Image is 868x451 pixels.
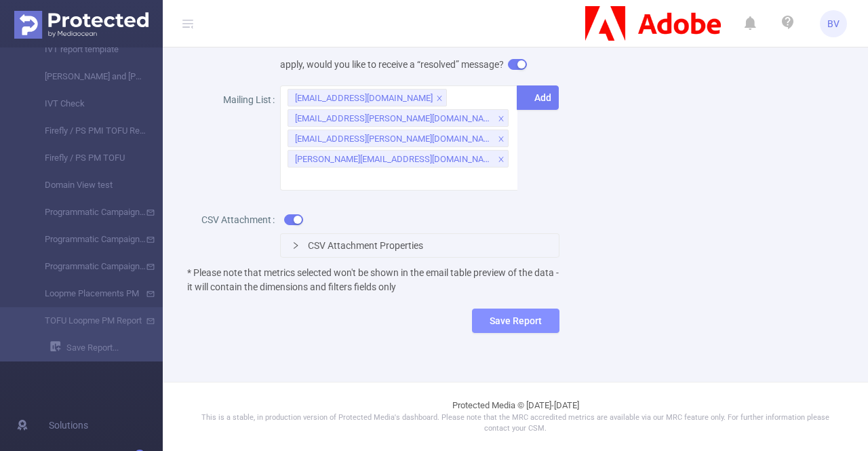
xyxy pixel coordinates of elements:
[27,90,146,117] a: IVT Check
[472,309,559,333] button: Save Report
[498,115,505,123] i: icon: close
[197,412,834,435] p: This is a stable, in production version of Protected Media's dashboard. Please note that the MRC ...
[27,117,146,144] a: Firefly / PS PMI TOFU Report
[201,214,280,225] label: CSV Attachment:
[295,130,494,148] div: [EMAIL_ADDRESS][PERSON_NAME][DOMAIN_NAME]
[295,151,494,168] div: [PERSON_NAME][EMAIL_ADDRESS][DOMAIN_NAME]
[27,307,146,334] a: TOFU Loopme PM Report
[827,10,840,37] span: BV
[288,150,508,168] li: priyanshu.kumar@publicismedia.com
[27,199,146,226] a: Programmatic Campaigns Monthly IVT
[27,253,146,280] a: Programmatic Campaigns Monthly Blocked
[27,36,146,63] a: IVT report template
[288,109,508,127] li: venkatasivasaichandu.atchuta@publicismedia.com
[295,90,433,107] div: [EMAIL_ADDRESS][DOMAIN_NAME]
[223,94,280,105] label: Mailing List
[27,172,146,199] a: Domain View test
[295,110,494,128] div: [EMAIL_ADDRESS][PERSON_NAME][DOMAIN_NAME]
[288,130,508,147] li: max.penny-barrow@publicismedia.com
[288,89,447,106] li: balaji.viswanathan@publicismedia.com
[517,85,559,110] button: Add
[498,156,505,164] i: icon: close
[27,226,146,253] a: Programmatic Campaigns Monthly MFA
[436,95,443,103] i: icon: close
[308,240,423,251] span: CSV Attachment Properties
[27,63,146,90] a: [PERSON_NAME] and [PERSON_NAME] PM Report Template
[14,11,149,39] img: Protected Media
[27,144,146,172] a: Firefly / PS PM TOFU
[281,234,558,257] div: icon: rightCSV Attachment Properties
[50,334,163,361] a: Save Report...
[49,412,88,439] span: Solutions
[163,382,868,451] footer: Protected Media © [DATE]-[DATE]
[498,136,505,144] i: icon: close
[292,241,300,250] i: icon: right
[27,280,146,307] a: Loopme Placements PM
